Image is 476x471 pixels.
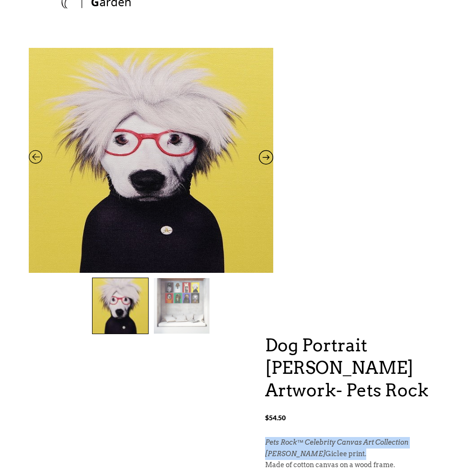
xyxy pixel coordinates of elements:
[265,334,447,401] h1: Dog Portrait [PERSON_NAME] Artwork- Pets Rock
[265,414,286,422] bdi: 54.50
[93,278,148,334] img: andy warhol dog art
[265,449,447,460] p: Giclee print.
[265,450,325,458] em: [PERSON_NAME]
[265,460,447,471] p: Made of cotton canvas on a wood frame.
[29,48,273,273] a: andy warhol dog art
[265,414,269,422] span: $
[265,438,408,446] em: Pets Rock™ Celebrity Canvas Art Collection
